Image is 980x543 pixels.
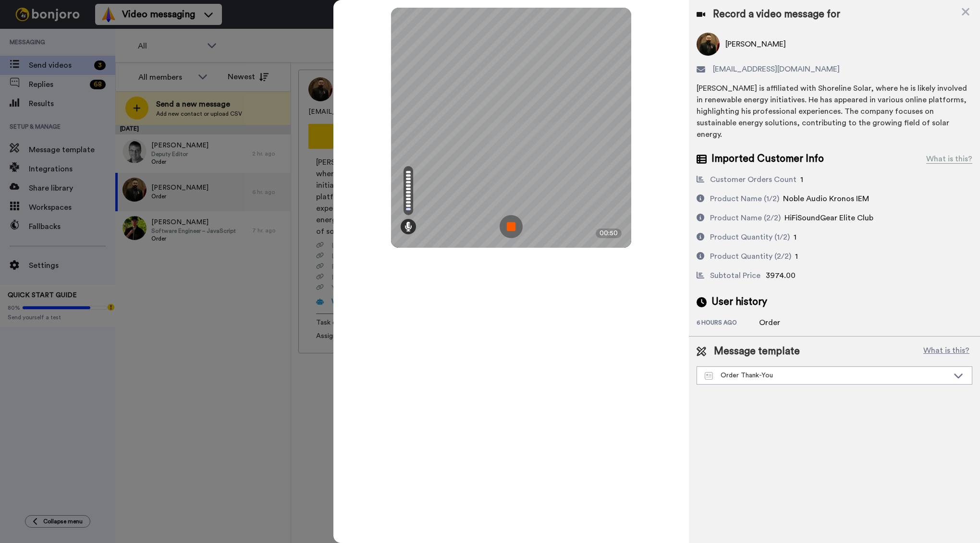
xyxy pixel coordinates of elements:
div: Order [759,317,807,328]
img: Message-temps.svg [705,372,713,380]
span: Message template [714,344,800,359]
div: Subtotal Price [710,270,760,281]
span: [EMAIL_ADDRESS][DOMAIN_NAME] [713,63,840,75]
div: Customer Orders Count [710,174,796,185]
div: Product Quantity (1/2) [710,231,790,243]
button: What is this? [920,344,972,359]
span: Imported Customer Info [711,152,824,166]
div: [PERSON_NAME] is affiliated with Shoreline Solar, where he is likely involved in renewable energy... [697,83,972,140]
div: Product Name (2/2) [710,212,781,224]
span: 1 [795,253,798,260]
div: What is this? [926,153,972,165]
span: HiFiSoundGear Elite Club [784,214,873,222]
span: 1 [794,233,796,241]
div: Product Name (1/2) [710,193,779,205]
span: User history [711,295,767,309]
div: Product Quantity (2/2) [710,251,791,262]
div: 00:50 [596,229,622,238]
div: Order Thank-You [705,371,949,380]
span: 3974.00 [766,272,796,279]
span: Noble Audio Kronos IEM [783,195,869,203]
span: 1 [800,176,803,183]
img: ic_record_stop.svg [500,215,523,238]
div: 6 hours ago [697,319,759,328]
